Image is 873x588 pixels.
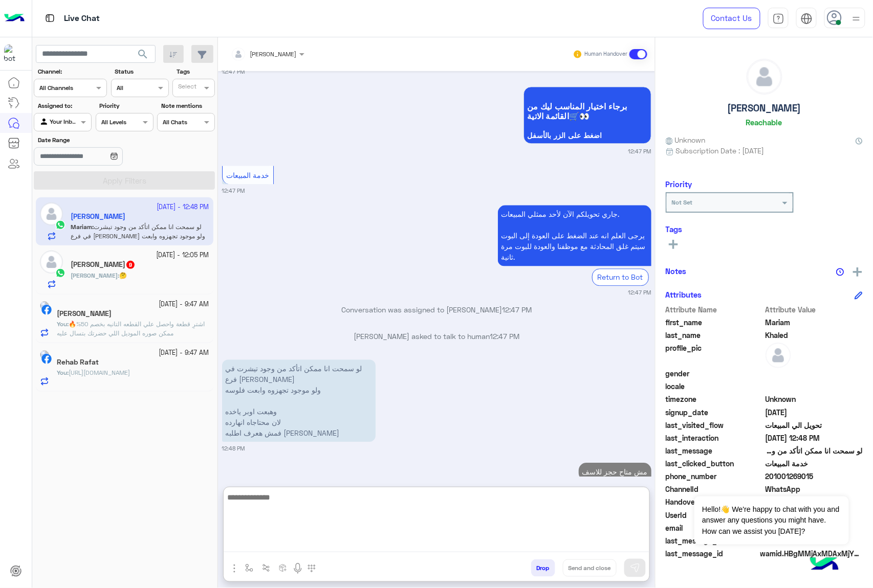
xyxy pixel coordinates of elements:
[853,267,862,277] img: add
[666,304,763,315] span: Attribute Name
[766,407,863,418] span: 2025-09-21T09:47:11.089Z
[766,330,863,341] span: Khaled
[57,320,69,328] b: :
[57,309,112,318] h5: Zyad Nasr
[666,510,763,521] span: UserId
[157,251,209,260] small: [DATE] - 12:05 PM
[4,8,25,29] img: Logo
[676,145,765,156] span: Subscription Date : [DATE]
[40,301,49,310] img: picture
[666,317,763,328] span: first_name
[666,368,763,379] span: gender
[241,559,258,576] button: select flow
[766,317,863,328] span: Mariam
[630,563,640,573] img: send message
[806,547,842,583] img: hulul-logo.png
[71,272,118,279] span: [PERSON_NAME]
[222,67,245,76] small: 12:47 PM
[41,354,52,364] img: Facebook
[226,171,269,179] span: خدمة المبيعات
[584,50,627,58] small: Human Handover
[41,305,52,315] img: Facebook
[766,420,863,431] span: تحويل الي المبيعات
[4,44,23,63] img: 713415422032625
[766,381,863,392] span: null
[666,179,692,189] h6: Priority
[38,101,91,110] label: Assigned to:
[115,67,167,76] label: Status
[666,523,763,533] span: email
[159,348,209,358] small: [DATE] - 9:47 AM
[250,50,297,58] span: [PERSON_NAME]
[137,48,149,60] span: search
[666,535,763,546] span: last_message_sentiment
[222,304,651,315] p: Conversation was assigned to [PERSON_NAME]
[766,433,863,443] span: 2025-09-21T09:48:35.506Z
[666,381,763,392] span: locale
[222,359,376,442] p: 21/9/2025, 12:48 PM
[177,82,197,94] div: Select
[57,369,67,376] span: You
[57,369,69,376] b: :
[766,304,863,315] span: Attribute Value
[38,67,106,76] label: Channel:
[38,135,152,145] label: Date Range
[836,268,844,276] img: notes
[666,484,763,494] span: ChannelId
[766,458,863,469] span: خدمة المبيعات
[34,171,215,190] button: Apply Filters
[279,564,287,572] img: create order
[666,433,763,443] span: last_interaction
[703,8,760,29] a: Contact Us
[245,564,253,572] img: select flow
[528,131,647,140] span: اضغط على الزر بالأسفل
[57,320,67,328] span: You
[773,13,784,25] img: tab
[666,290,702,299] h6: Attributes
[666,420,763,431] span: last_visited_flow
[292,562,304,575] img: send voice note
[126,261,135,269] span: 9
[161,101,214,110] label: Note mentions
[308,564,316,573] img: make a call
[579,463,651,481] p: 21/9/2025, 2:29 PM
[222,444,245,453] small: 12:48 PM
[69,369,130,376] span: https://eagle.com.eg/collections/swim-waer
[666,394,763,404] span: timezone
[746,118,782,127] h6: Reachable
[99,101,152,110] label: Priority
[766,471,863,482] span: 201001269015
[728,102,801,114] h5: [PERSON_NAME]
[766,394,863,404] span: Unknown
[57,358,99,367] h5: Rehab Rafat
[528,101,647,121] span: برجاء اختيار المناسب ليك من القائمة الاتية🛒👀
[275,559,292,576] button: create order
[40,350,49,359] img: picture
[768,8,789,29] a: tab
[666,330,763,341] span: last_name
[159,300,209,309] small: [DATE] - 9:47 AM
[490,332,519,341] span: 12:47 PM
[40,251,63,274] img: defaultAdmin.png
[119,272,127,279] span: 🤔
[666,458,763,469] span: last_clicked_button
[177,67,214,76] label: Tags
[694,496,848,545] span: Hello!👋 We're happy to chat with you and answer any questions you might have. How can we assist y...
[801,13,813,25] img: tab
[666,224,863,234] h6: Tags
[55,268,66,278] img: WhatsApp
[222,331,651,342] p: [PERSON_NAME] asked to talk to human
[71,272,119,279] b: :
[666,134,706,145] span: Unknown
[766,445,863,456] span: لو سمحت انا ممكن اتأكد من وجود تيشرت في فرع عباس العقاد ولو موجود تجهزوه وابعت فلوسه وهبعت اوبر ي...
[666,445,763,456] span: last_message
[666,496,763,507] span: HandoverOn
[666,343,763,366] span: profile_pic
[592,268,649,285] div: Return to Bot
[228,562,241,575] img: send attachment
[850,12,863,25] img: profile
[747,59,782,94] img: defaultAdmin.png
[666,266,687,276] h6: Notes
[563,559,617,577] button: Send and close
[71,260,136,269] h5: Mohamed Gamal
